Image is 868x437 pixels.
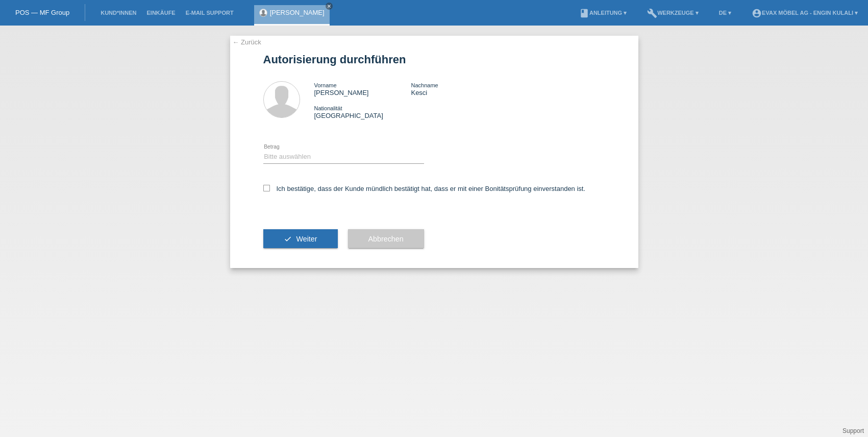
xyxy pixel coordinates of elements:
i: build [647,8,657,18]
a: [PERSON_NAME] [270,9,325,16]
a: DE ▾ [714,10,736,16]
a: account_circleEVAX Möbel AG - Engin Kulali ▾ [747,10,863,16]
a: Einkäufe [141,10,180,16]
div: [PERSON_NAME] [314,81,411,96]
i: book [579,8,589,18]
i: account_circle [752,8,762,18]
span: Vorname [314,82,337,88]
span: Nachname [411,82,438,88]
h1: Autorisierung durchführen [263,53,605,66]
a: buildWerkzeuge ▾ [642,10,704,16]
i: close [327,4,332,9]
a: E-Mail Support [181,10,239,16]
button: check Weiter [263,229,338,249]
div: [GEOGRAPHIC_DATA] [314,104,411,119]
a: Kund*innen [95,10,141,16]
div: Kesci [411,81,508,96]
a: bookAnleitung ▾ [574,10,632,16]
button: Abbrechen [348,229,424,249]
label: Ich bestätige, dass der Kunde mündlich bestätigt hat, dass er mit einer Bonitätsprüfung einversta... [263,185,586,192]
a: Support [842,427,864,434]
span: Weiter [296,235,317,243]
span: Abbrechen [368,235,404,243]
span: Nationalität [314,105,342,111]
i: check [284,235,292,243]
a: ← Zurück [233,38,261,46]
a: close [326,3,333,10]
a: POS — MF Group [15,9,69,16]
